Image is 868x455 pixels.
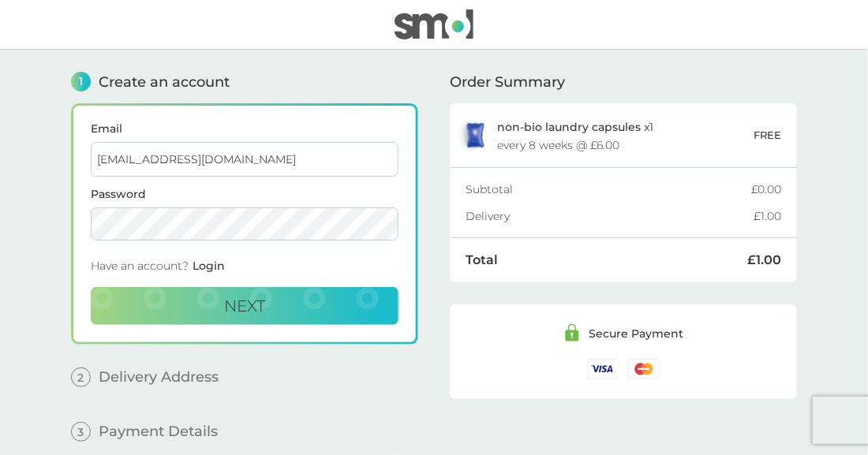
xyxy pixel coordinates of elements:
span: Next [224,296,265,315]
span: Delivery Address [99,370,219,384]
span: 3 [71,422,91,442]
img: smol [395,9,473,39]
img: /assets/icons/cards/mastercard.svg [628,359,660,379]
div: £1.00 [747,254,781,267]
p: FREE [754,127,781,144]
img: /assets/icons/cards/visa.svg [587,359,619,379]
span: Order Summary [450,75,565,89]
span: 1 [71,72,91,91]
div: Secure Payment [589,328,683,339]
span: non-bio laundry capsules [497,120,641,134]
div: Have an account? [91,252,398,287]
label: Password [91,188,398,200]
button: Next [91,287,398,325]
div: £0.00 [751,184,781,195]
span: Login [193,259,225,273]
div: £1.00 [754,211,781,222]
div: Delivery [466,211,754,222]
label: Email [91,123,398,134]
span: Create an account [99,75,230,89]
p: x 1 [497,121,653,133]
span: Payment Details [99,424,218,438]
div: every 8 weeks @ £6.00 [497,140,619,151]
div: Subtotal [466,184,751,195]
div: Total [466,254,747,267]
span: 2 [71,367,91,387]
